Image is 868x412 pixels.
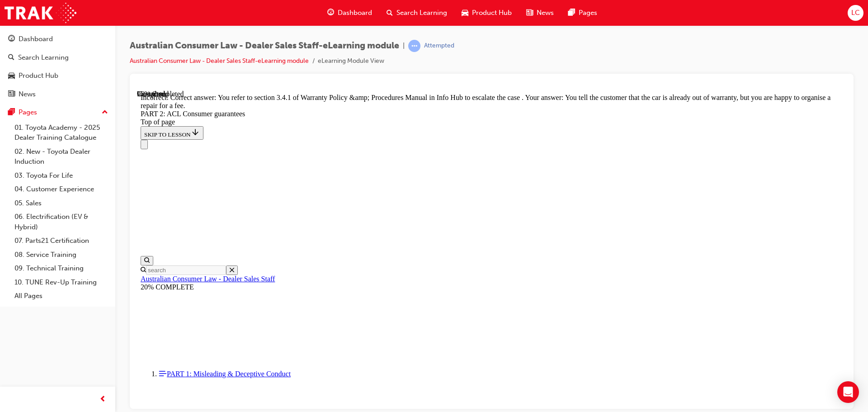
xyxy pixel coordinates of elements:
span: SKIP TO LESSON [7,41,63,48]
a: 01. Toyota Academy - 2025 Dealer Training Catalogue [11,121,112,145]
a: guage-iconDashboard [320,4,379,22]
a: car-iconProduct Hub [454,4,519,22]
div: Top of page [4,28,706,36]
button: Close navigation menu [4,50,11,59]
div: Dashboard [19,34,53,44]
span: Pages [579,8,597,18]
span: Product Hub [472,8,512,18]
a: 05. Sales [11,196,112,210]
a: 06. Electrification (EV & Hybrid) [11,210,112,234]
div: PART 2: ACL Consumer guarantees [4,20,706,28]
span: up-icon [102,107,108,118]
span: learningRecordVerb_ATTEMPT-icon [408,40,420,52]
span: prev-icon [99,394,106,405]
span: car-icon [8,72,15,80]
button: LC [848,5,863,21]
div: Incorrect. Correct answer: You refer to section 3.4.1 of Warranty Policy &amp; Procedures Manual ... [4,4,706,20]
a: 03. Toyota For Life [11,169,112,183]
div: Pages [19,107,37,118]
a: News [4,86,112,103]
input: Search [9,175,89,185]
a: search-iconSearch Learning [379,4,454,22]
span: Australian Consumer Law - Dealer Sales Staff-eLearning module [130,41,399,51]
a: news-iconNews [519,4,561,22]
button: Open search menu [4,166,16,175]
a: 10. TUNE Rev-Up Training [11,275,112,289]
span: pages-icon [568,7,575,19]
span: LC [851,8,860,18]
span: news-icon [526,7,533,19]
a: pages-iconPages [561,4,604,22]
div: Search Learning [18,52,69,63]
div: Open Intercom Messenger [837,381,859,403]
span: guage-icon [8,35,15,43]
img: Trak [5,3,76,23]
span: car-icon [462,7,468,19]
a: 08. Service Training [11,248,112,262]
button: SKIP TO LESSON [4,36,66,50]
span: search-icon [8,54,14,62]
a: 04. Customer Experience [11,182,112,196]
a: Product Hub [4,67,112,84]
div: 20% COMPLETE [4,193,706,201]
a: 02. New - Toyota Dealer Induction [11,145,112,169]
span: pages-icon [8,109,15,117]
button: Pages [4,104,112,121]
button: Close search menu [89,175,101,185]
a: Dashboard [4,31,112,47]
li: eLearning Module View [318,56,384,66]
span: guage-icon [327,7,334,19]
button: DashboardSearch LearningProduct HubNews [4,29,112,104]
span: Dashboard [338,8,372,18]
div: News [19,89,36,99]
span: search-icon [387,7,393,19]
span: News [537,8,554,18]
span: Search Learning [396,8,447,18]
a: Australian Consumer Law - Dealer Sales Staff-eLearning module [130,57,309,65]
a: 09. Technical Training [11,261,112,275]
a: Search Learning [4,49,112,66]
span: news-icon [8,90,15,99]
div: Product Hub [19,71,58,81]
div: Attempted [424,42,454,50]
a: Australian Consumer Law - Dealer Sales Staff [4,185,138,193]
a: 07. Parts21 Certification [11,234,112,248]
span: | [403,41,405,51]
a: All Pages [11,289,112,303]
